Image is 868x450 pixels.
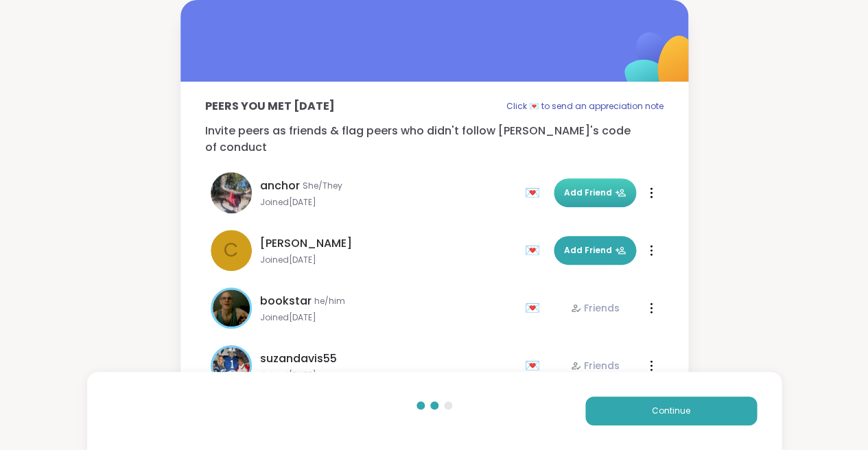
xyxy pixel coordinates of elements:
[303,180,342,191] span: She/They
[314,296,345,307] span: he/him
[224,236,238,265] span: C
[260,254,517,265] span: Joined [DATE]
[260,312,517,323] span: Joined [DATE]
[506,98,664,115] p: Click 💌 to send an appreciation note
[570,301,620,315] div: Friends
[213,347,250,384] img: suzandavis55
[260,197,517,208] span: Joined [DATE]
[260,235,352,252] span: [PERSON_NAME]
[205,123,664,156] p: Invite peers as friends & flag peers who didn't follow [PERSON_NAME]'s code of conduct
[213,289,250,327] img: bookstar
[205,98,335,115] p: Peers you met [DATE]
[260,370,517,381] span: Joined [DATE]
[525,182,546,204] div: 💌
[260,178,300,194] span: anchor
[564,187,626,199] span: Add Friend
[525,355,546,377] div: 💌
[260,293,312,309] span: bookstar
[525,297,546,319] div: 💌
[564,244,626,257] span: Add Friend
[525,239,546,261] div: 💌
[554,178,636,207] button: Add Friend
[554,236,636,265] button: Add Friend
[652,405,690,417] span: Continue
[260,351,337,367] span: suzandavis55
[585,396,757,425] button: Continue
[570,359,620,372] div: Friends
[211,172,252,213] img: anchor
